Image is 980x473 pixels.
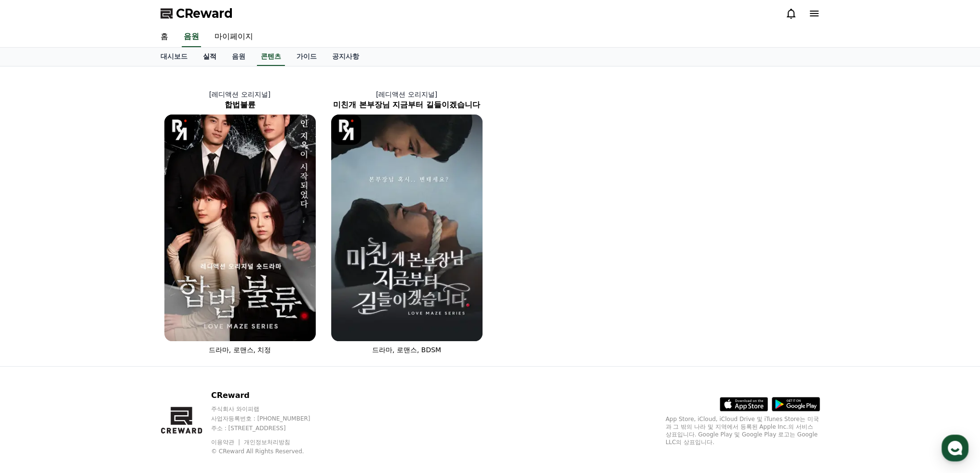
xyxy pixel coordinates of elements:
p: App Store, iCloud, iCloud Drive 및 iTunes Store는 미국과 그 밖의 나라 및 지역에서 등록된 Apple Inc.의 서비스 상표입니다. Goo... [666,415,820,446]
img: 합법불륜 [164,115,316,341]
img: [object Object] Logo [164,115,195,145]
p: CReward [211,390,329,401]
h2: 미친개 본부장님 지금부터 길들이겠습니다 [323,99,490,111]
p: [레디액션 오리지널] [323,89,490,99]
a: 홈 [153,27,176,47]
span: CReward [176,6,233,21]
a: [레디액션 오리지널] 합법불륜 합법불륜 [object Object] Logo 드라마, 로맨스, 치정 [157,82,323,362]
a: 이용약관 [211,439,242,446]
a: 공지사항 [324,48,367,66]
a: 마이페이지 [207,27,261,47]
p: 주소 : [STREET_ADDRESS] [211,424,329,432]
a: 대화 [64,305,124,329]
a: 개인정보처리방침 [244,439,290,446]
a: 음원 [224,48,253,66]
h2: 합법불륜 [157,99,323,111]
a: 콘텐츠 [257,48,285,66]
a: 설정 [124,305,185,329]
img: 미친개 본부장님 지금부터 길들이겠습니다 [331,115,483,341]
p: [레디액션 오리지널] [157,89,323,99]
a: 음원 [182,27,201,47]
p: 주식회사 와이피랩 [211,405,329,413]
a: 대시보드 [153,48,195,66]
p: 사업자등록번호 : [PHONE_NUMBER] [211,415,329,422]
a: 실적 [195,48,224,66]
span: 드라마, 로맨스, BDSM [372,346,441,354]
span: 대화 [88,320,100,328]
a: [레디액션 오리지널] 미친개 본부장님 지금부터 길들이겠습니다 미친개 본부장님 지금부터 길들이겠습니다 [object Object] Logo 드라마, 로맨스, BDSM [323,82,490,362]
a: CReward [161,6,233,21]
p: © CReward All Rights Reserved. [211,447,329,455]
span: 홈 [30,320,36,327]
img: [object Object] Logo [331,115,362,145]
a: 가이드 [289,48,324,66]
a: 홈 [3,305,64,329]
span: 드라마, 로맨스, 치정 [209,346,271,354]
span: 설정 [149,320,161,327]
